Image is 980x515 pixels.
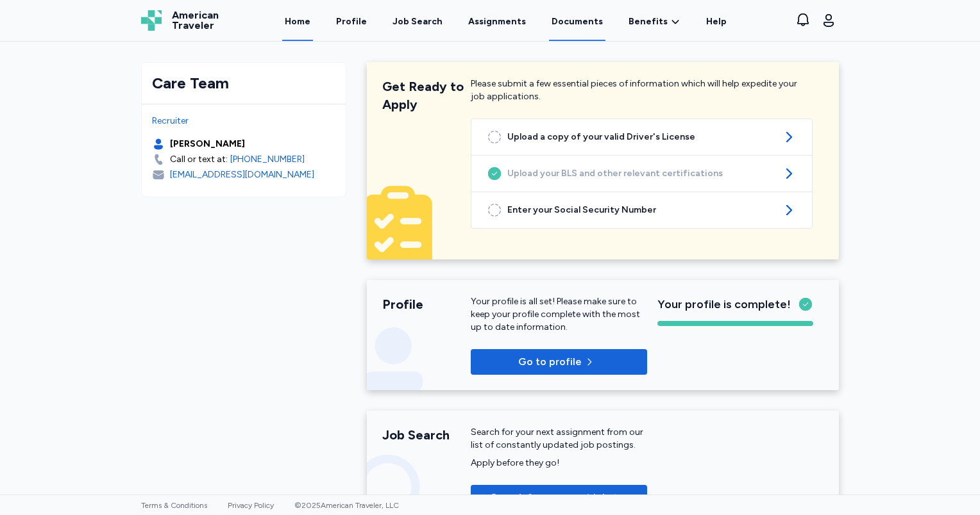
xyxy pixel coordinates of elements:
span: Upload a copy of your valid Driver's License [507,131,776,143]
a: Terms & Conditions [141,501,207,510]
a: [PHONE_NUMBER] [230,153,305,166]
div: Job Search [382,426,471,444]
div: Recruiter [152,115,335,127]
div: Profile [382,295,471,313]
img: Logo [141,10,162,31]
span: Search for your next job [491,490,609,505]
div: Search for your next assignment from our list of constantly updated job postings. [471,426,647,452]
button: Search for your next job [471,485,647,511]
span: Benefits [629,15,668,28]
div: [EMAIL_ADDRESS][DOMAIN_NAME] [170,168,314,181]
a: Benefits [629,15,680,28]
div: Get Ready to Apply [382,78,471,113]
span: American Traveler [172,10,219,31]
span: © 2025 American Traveler, LLC [294,501,399,510]
div: Call or text at: [170,153,228,166]
span: Upload your BLS and other relevant certifications [507,167,776,180]
span: Your profile is complete! [657,295,791,313]
button: Go to profile [471,349,647,375]
div: Please submit a few essential pieces of information which will help expedite your job applications. [471,78,813,113]
a: Home [282,1,313,41]
div: Your profile is all set! Please make sure to keep your profile complete with the most up to date ... [471,295,647,334]
div: Apply before they go! [471,457,647,470]
div: [PERSON_NAME] [170,138,245,151]
div: Job Search [393,15,443,28]
a: Documents [549,1,605,41]
span: Enter your Social Security Number [507,204,776,217]
span: Go to profile [518,354,582,370]
div: Care Team [152,73,335,94]
a: Privacy Policy [228,501,274,510]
